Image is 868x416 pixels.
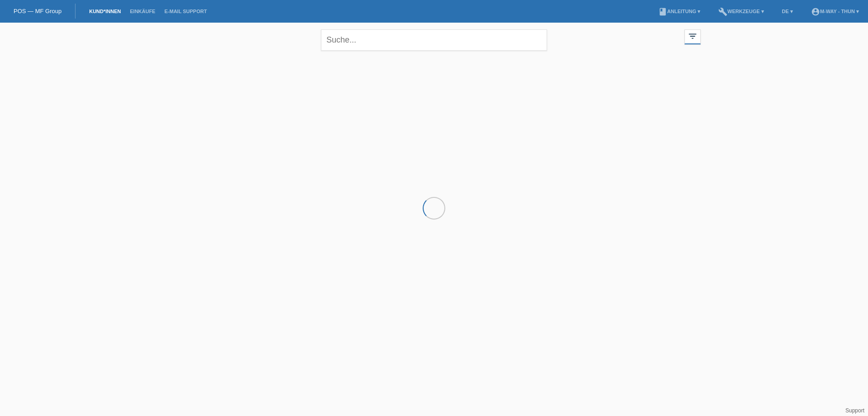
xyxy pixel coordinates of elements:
i: filter_list [688,31,698,41]
a: E-Mail Support [160,9,212,14]
a: Support [845,407,864,414]
a: POS — MF Group [14,8,61,14]
a: Einkäufe [125,9,160,14]
a: account_circlem-way - Thun ▾ [807,9,863,14]
i: account_circle [811,7,820,16]
input: Suche... [321,29,547,51]
i: book [658,7,667,16]
a: buildWerkzeuge ▾ [714,9,769,14]
a: DE ▾ [778,9,797,14]
i: build [718,7,727,16]
a: bookAnleitung ▾ [654,9,705,14]
a: Kund*innen [85,9,125,14]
